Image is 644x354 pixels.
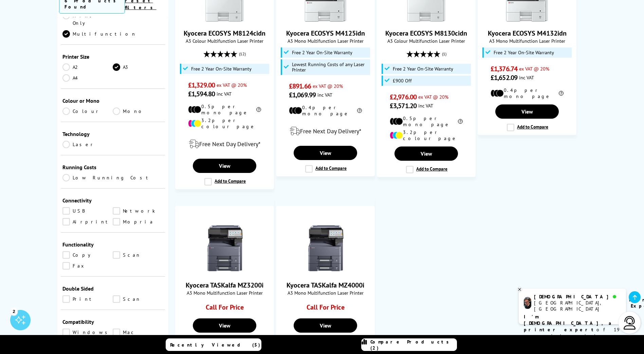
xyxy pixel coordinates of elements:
span: A3 Colour Multifunction Laser Printer [381,38,472,44]
span: ex VAT @ 20% [313,83,343,89]
img: Kyocera TASKalfa MZ3200i [199,223,250,274]
a: Kyocera ECOSYS M4132idn [502,17,553,23]
a: Print [62,295,113,303]
li: 0.4p per mono page [491,87,564,99]
div: Printer Size [62,53,164,60]
span: £1,652.09 [491,73,517,82]
a: Kyocera TASKalfa MZ4000i [300,269,351,275]
span: A3 Colour Multifunction Laser Printer [179,38,270,44]
a: Windows [62,329,113,336]
span: A3 Mono Multifunction Laser Printer [481,38,573,44]
span: Free 2 Year On-Site Warranty [292,50,352,55]
a: A3 [113,63,163,71]
div: Functionality [62,241,164,248]
span: Free 2 Year On-Site Warranty [191,66,252,72]
span: £1,329.00 [188,81,215,90]
div: Connectivity [62,197,164,204]
a: Network [113,207,163,215]
span: £1,594.80 [188,90,215,98]
a: Fax [62,262,113,270]
div: Call For Price [289,303,362,315]
a: Laser [62,141,113,148]
div: [GEOGRAPHIC_DATA], [GEOGRAPHIC_DATA] [534,300,621,312]
p: of 19 years! I can help you choose the right product [524,314,621,352]
div: Colour or Mono [62,97,164,104]
span: £1,376.74 [491,64,517,73]
span: Lowest Running Costs of any Laser Printer [292,62,369,73]
label: Add to Compare [406,166,447,173]
div: Compatibility [62,318,164,325]
a: Kyocera TASKalfa MZ3200i [199,269,250,275]
li: 0.5p per mono page [390,115,463,127]
img: chris-livechat.png [524,297,531,309]
span: inc VAT [418,102,433,109]
span: (1) [442,47,446,60]
span: £900 Off [393,78,412,83]
div: Double Sided [62,285,164,292]
span: Free 2 Year On-Site Warranty [393,66,453,72]
span: A3 Mono Multifunction Laser Printer [280,290,371,296]
span: Recently Viewed (5) [170,342,260,348]
a: View [193,159,256,173]
span: £891.66 [289,82,311,91]
span: £2,976.00 [390,93,417,101]
div: Call For Price [188,303,261,315]
div: Technology [62,131,164,137]
a: Compare Products (2) [361,338,457,351]
a: Kyocera ECOSYS M8130cidn [385,29,467,38]
a: Mopria [113,218,163,225]
a: View [294,146,357,160]
a: Colour [62,107,113,115]
span: A3 Mono Multifunction Laser Printer [280,38,371,44]
a: Kyocera TASKalfa MZ4000i [287,281,364,290]
label: Add to Compare [305,165,347,173]
label: Add to Compare [507,124,548,131]
a: Kyocera ECOSYS M4125idn [300,17,351,23]
a: View [495,104,558,119]
span: Free 2 Year On-Site Warranty [494,50,554,55]
span: inc VAT [217,91,232,97]
a: View [193,318,256,333]
li: 3.2p per colour page [390,129,463,141]
span: ex VAT @ 20% [519,65,549,72]
a: Kyocera ECOSYS M8124cidn [184,29,265,38]
a: Kyocera TASKalfa MZ3200i [186,281,263,290]
li: 3.2p per colour page [188,117,261,130]
a: Kyocera ECOSYS M4132idn [488,29,567,38]
a: Scan [113,251,163,259]
span: £1,069.99 [289,91,316,99]
li: 0.4p per mono page [289,104,362,117]
img: Kyocera TASKalfa MZ4000i [300,223,351,274]
div: modal_delivery [179,135,270,154]
a: Airprint [62,218,113,225]
span: (12) [239,47,246,60]
a: View [294,318,357,333]
a: Recently Viewed (5) [166,338,261,351]
a: Kyocera ECOSYS M8124cidn [199,17,250,23]
div: Running Costs [62,164,164,171]
b: I'm [DEMOGRAPHIC_DATA], a printer expert [524,314,613,333]
span: ex VAT @ 20% [418,94,448,100]
span: inc VAT [519,74,534,81]
a: Kyocera ECOSYS M4125idn [286,29,365,38]
a: Scan [113,295,163,303]
span: £3,571.20 [390,101,417,110]
div: [DEMOGRAPHIC_DATA] [534,294,621,300]
label: Add to Compare [204,178,246,185]
a: A4 [62,74,113,82]
a: A2 [62,63,113,71]
a: Mac [113,329,163,336]
div: modal_delivery [280,122,371,141]
span: Compare Products (2) [370,339,457,351]
span: A3 Mono Multifunction Laser Printer [179,290,270,296]
a: Kyocera ECOSYS M8130cidn [401,17,452,23]
span: inc VAT [317,92,332,98]
img: user-headset-light.svg [623,316,637,330]
a: Mono [113,107,163,115]
a: View [394,146,458,161]
li: 0.5p per mono page [188,103,261,116]
a: Copy [62,251,113,259]
a: USB [62,207,113,215]
a: Low Running Cost [62,174,164,181]
a: Print Only [62,12,113,27]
